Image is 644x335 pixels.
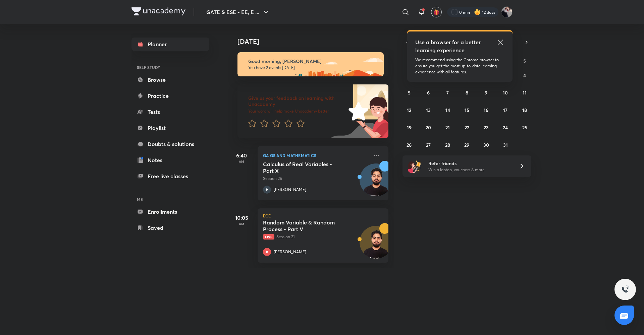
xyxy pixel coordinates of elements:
abbr: October 27, 2025 [426,142,431,148]
abbr: October 23, 2025 [484,124,489,131]
button: October 30, 2025 [481,139,491,150]
abbr: October 29, 2025 [464,142,469,148]
h4: [DATE] [237,38,395,46]
abbr: October 5, 2025 [408,89,411,96]
p: [PERSON_NAME] [274,187,306,193]
button: October 11, 2025 [519,87,530,98]
p: [PERSON_NAME] [274,249,306,255]
abbr: October 8, 2025 [466,89,468,96]
a: Company Logo [131,7,185,17]
a: Tests [131,105,209,119]
abbr: October 19, 2025 [407,124,412,131]
p: We recommend using the Chrome browser to ensure you get the most up-to-date learning experience w... [415,57,504,75]
button: October 27, 2025 [423,139,434,150]
button: October 25, 2025 [519,122,530,133]
h6: SELF STUDY [131,62,209,73]
button: October 26, 2025 [404,139,415,150]
a: Doubts & solutions [131,137,209,151]
a: Planner [131,38,209,51]
abbr: October 28, 2025 [445,142,450,148]
button: October 19, 2025 [404,122,415,133]
p: AM [228,159,255,163]
h5: Use a browser for a better learning experience [415,38,482,54]
a: Enrollments [131,205,209,218]
abbr: October 7, 2025 [446,89,449,96]
img: Avatar [360,167,392,199]
button: avatar [431,7,442,17]
button: October 5, 2025 [404,87,415,98]
abbr: October 26, 2025 [407,142,412,148]
abbr: October 6, 2025 [427,89,430,96]
img: streak [474,9,481,15]
img: Avatar [360,229,392,262]
h5: Calculus of Real Variables - Part X [263,161,346,174]
button: October 31, 2025 [500,139,511,150]
p: Session 21 [263,234,368,240]
abbr: October 10, 2025 [503,89,508,96]
abbr: October 24, 2025 [503,124,508,131]
button: October 4, 2025 [519,70,530,80]
button: October 16, 2025 [481,105,491,115]
abbr: October 20, 2025 [426,124,431,131]
p: GA,GS and Mathematics [263,151,368,159]
abbr: October 30, 2025 [483,142,489,148]
button: October 28, 2025 [442,139,453,150]
button: October 20, 2025 [423,122,434,133]
h5: 6:40 [228,151,255,159]
button: October 6, 2025 [423,87,434,98]
abbr: October 9, 2025 [485,89,487,96]
abbr: October 11, 2025 [523,89,527,96]
a: Browse [131,73,209,86]
button: October 17, 2025 [500,105,511,115]
h6: Give us your feedback on learning with Unacademy [248,95,346,107]
button: October 18, 2025 [519,105,530,115]
abbr: October 17, 2025 [503,107,507,113]
abbr: Saturday [523,58,526,64]
img: morning [237,52,384,76]
abbr: October 4, 2025 [523,72,526,78]
abbr: October 16, 2025 [484,107,488,113]
button: October 7, 2025 [442,87,453,98]
h6: Good morning, [PERSON_NAME] [248,58,378,64]
button: October 12, 2025 [404,105,415,115]
abbr: October 14, 2025 [445,107,450,113]
abbr: October 22, 2025 [465,124,469,131]
button: October 15, 2025 [462,105,472,115]
button: GATE & ESE - EE, E ... [202,5,274,19]
button: October 14, 2025 [442,105,453,115]
p: You have 2 events [DATE] [248,65,378,70]
a: Free live classes [131,170,209,183]
a: Playlist [131,121,209,135]
a: Notes [131,153,209,167]
h5: 10:05 [228,214,255,222]
abbr: October 15, 2025 [465,107,469,113]
h6: Refer friends [428,160,511,167]
button: October 9, 2025 [481,87,491,98]
abbr: October 18, 2025 [522,107,527,113]
img: referral [408,159,421,173]
a: Practice [131,89,209,103]
img: Company Logo [131,7,185,15]
button: October 10, 2025 [500,87,511,98]
span: Live [263,234,274,240]
button: October 23, 2025 [481,122,491,133]
h6: ME [131,194,209,205]
button: October 24, 2025 [500,122,511,133]
abbr: October 31, 2025 [503,142,508,148]
abbr: October 13, 2025 [426,107,431,113]
button: October 13, 2025 [423,105,434,115]
h5: Random Variable & Random Process - Part V [263,219,346,232]
abbr: October 21, 2025 [445,124,450,131]
button: October 8, 2025 [462,87,472,98]
a: Saved [131,221,209,234]
p: AM [228,222,255,226]
img: feedback_image [326,84,388,138]
img: Ashutosh Tripathi [501,6,513,18]
abbr: October 12, 2025 [407,107,411,113]
img: ttu [621,285,629,293]
button: October 21, 2025 [442,122,453,133]
p: Session 26 [263,176,368,182]
p: Your word will help make Unacademy better [248,109,346,114]
button: October 29, 2025 [462,139,472,150]
p: ECE [263,214,383,218]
